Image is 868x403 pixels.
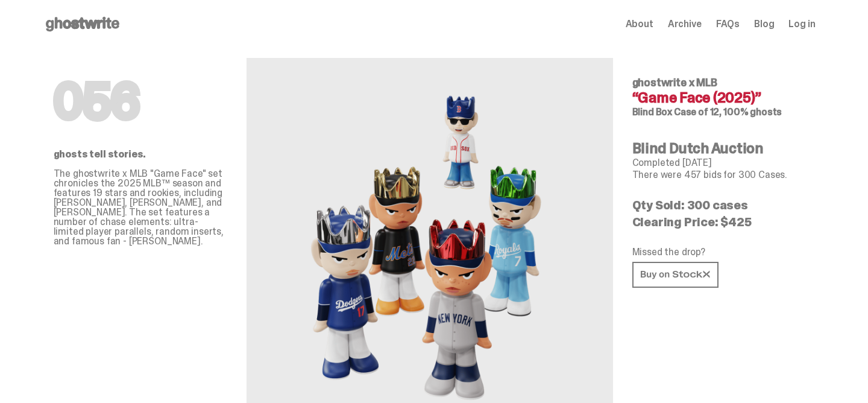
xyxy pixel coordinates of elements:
[632,90,806,105] h4: “Game Face (2025)”
[668,19,702,29] a: Archive
[754,19,774,29] a: Blog
[632,75,717,90] span: ghostwrite x MLB
[788,19,815,29] a: Log in
[626,19,653,29] a: About
[632,199,806,211] p: Qty Sold: 300 cases
[54,169,227,246] p: The ghostwrite x MLB "Game Face" set chronicles the 2025 MLB™ season and features 19 stars and ro...
[632,158,806,168] p: Completed [DATE]
[632,141,806,156] h4: Blind Dutch Auction
[716,19,740,29] a: FAQs
[632,216,806,228] p: Clearing Price: $425
[674,106,782,118] span: Case of 12, 100% ghosts
[632,106,673,118] span: Blind Box
[632,170,806,180] p: There were 457 bids for 300 Cases.
[54,150,227,159] p: ghosts tell stories.
[632,247,806,257] p: Missed the drop?
[54,77,227,125] h1: 056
